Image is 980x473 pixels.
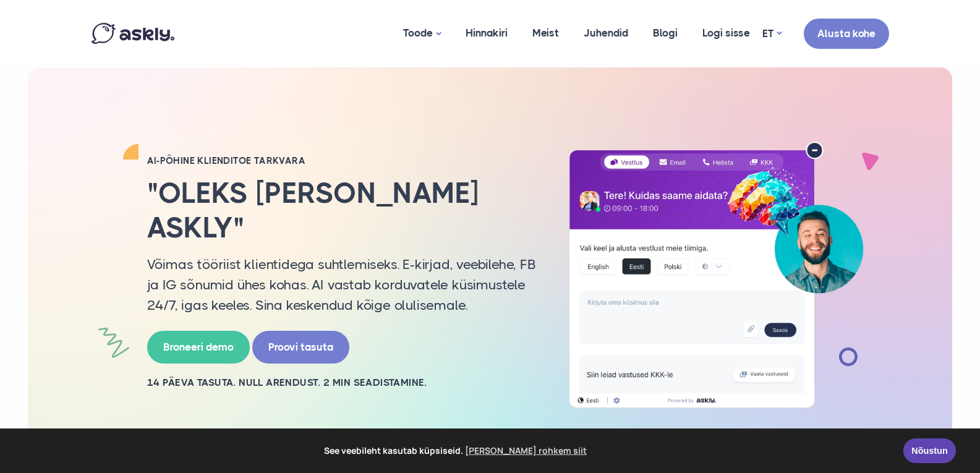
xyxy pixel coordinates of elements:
p: Võimas tööriist klientidega suhtlemiseks. E-kirjad, veebilehe, FB ja IG sõnumid ühes kohas. AI va... [147,254,537,315]
a: Meist [520,3,571,63]
a: learn more about cookies [463,441,589,460]
a: Broneeri demo [147,331,250,364]
a: Juhendid [571,3,641,63]
img: AI multilingual chat [555,142,877,409]
a: Logi sisse [690,3,762,63]
h2: 14 PÄEVA TASUTA. NULL ARENDUST. 2 MIN SEADISTAMINE. [147,376,537,390]
a: Nõustun [903,438,956,463]
h2: "Oleks [PERSON_NAME] Askly" [147,176,537,244]
a: Hinnakiri [453,3,520,63]
a: Blogi [641,3,690,63]
a: ET [762,25,782,43]
span: See veebileht kasutab küpsiseid. [18,441,895,460]
a: Proovi tasuta [252,331,349,364]
a: Alusta kohe [804,19,889,49]
a: Toode [391,3,453,64]
img: Askly [92,23,174,44]
h2: AI-PÕHINE KLIENDITOE TARKVARA [147,155,537,167]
